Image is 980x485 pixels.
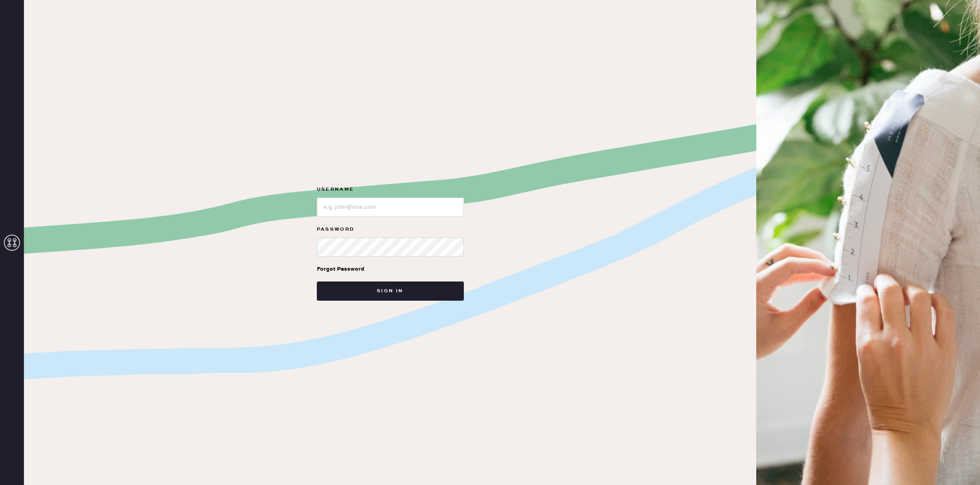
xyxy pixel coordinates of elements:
[317,257,364,281] a: Forgot Password
[317,265,364,273] div: Forgot Password
[317,185,464,194] label: Username
[317,198,464,217] input: e.g. john@doe.com
[317,225,464,234] label: Password
[317,281,464,301] button: Sign in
